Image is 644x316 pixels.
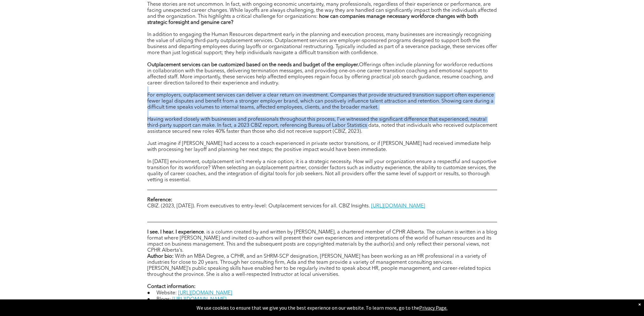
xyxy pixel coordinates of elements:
strong: Author bio: [147,254,174,259]
span: Just imagine if [PERSON_NAME] had access to a coach experienced in private sector transitions, or... [147,141,491,152]
strong: Contact information: [147,284,196,289]
span: For employers, outplacement services can deliver a clear return on investment. Companies that pro... [147,93,494,110]
span: With an MBA Degree, a CPHR, and an SHRM-SCP designation, [PERSON_NAME] has been working as an HR ... [147,254,491,277]
div: Dismiss notification [638,301,641,307]
a: Privacy Page. [419,305,447,311]
span: CBIZ. (2023, [DATE]). From executives to entry-level: Outplacement services for all. CBIZ Insights. [147,204,370,209]
a: [URL][DOMAIN_NAME] [178,291,232,296]
span: These stories are not uncommon. In fact, with ongoing economic uncertainty, many professionals, r... [147,2,497,19]
strong: I see. I hear. I experience [147,230,204,235]
a: [URL][DOMAIN_NAME] [371,204,425,209]
span: In [DATE] environment, outplacement isn’t merely a nice option; it is a strategic necessity. How ... [147,159,496,183]
strong: Outplacement services can be customized based on the needs and budget of the employer. [147,62,359,68]
a: [URL][DOMAIN_NAME] [172,297,226,302]
span: Having worked closely with businesses and professionals throughout this process, I’ve witnessed t... [147,117,497,134]
span: . is a column created by and written by [PERSON_NAME], a chartered member of CPHR Alberta. The co... [147,230,497,253]
span: In addition to engaging the Human Resources department early in the planning and execution proces... [147,32,497,55]
span: ● Blogs: [147,297,171,302]
span: ● Website: [147,291,177,296]
strong: Reference: [147,197,172,203]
